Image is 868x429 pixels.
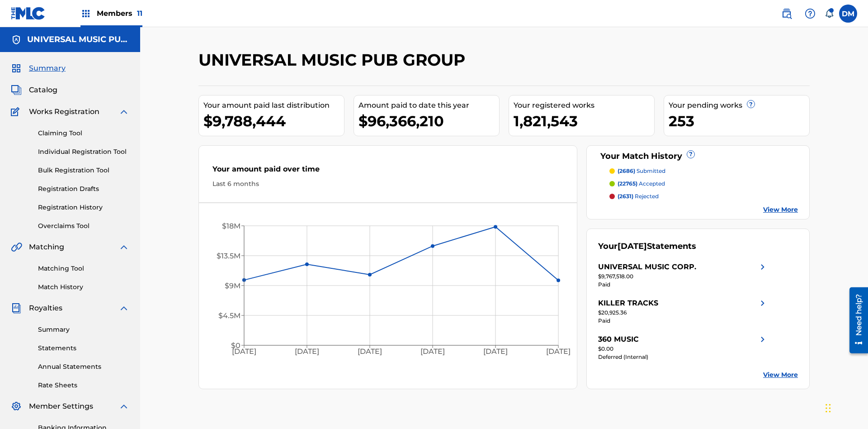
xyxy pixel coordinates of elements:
[11,401,22,412] img: Member Settings
[203,100,344,111] div: Your amount paid last distribution
[38,147,129,157] a: Individual Registration Tool
[118,401,129,412] img: expand
[598,298,658,309] div: KILLER TRACKS
[38,129,129,138] a: Claiming Tool
[11,303,22,314] img: Royalties
[757,334,768,345] img: right chevron icon
[217,252,241,260] tspan: $13.5M
[609,192,798,200] a: (2631) rejected
[420,348,445,356] tspan: [DATE]
[598,309,768,317] div: $20,925.36
[29,303,62,314] span: Royalties
[757,262,768,272] img: right chevron icon
[687,151,694,158] span: ?
[609,167,798,175] a: (2686) submitted
[11,242,22,253] img: Matching
[801,5,819,23] div: Help
[598,334,768,361] a: 360 MUSICright chevron icon$0.00Deferred (Internal)
[757,298,768,309] img: right chevron icon
[598,281,768,289] div: Paid
[118,303,129,314] img: expand
[198,50,470,70] h2: UNIVERSAL MUSIC PUB GROUP
[598,240,696,253] div: Your Statements
[38,343,129,353] a: Statements
[212,179,563,189] div: Last 6 months
[763,205,798,214] a: View More
[763,370,798,380] a: View More
[225,281,241,290] tspan: $9M
[547,348,571,356] tspan: [DATE]
[825,9,834,18] div: Notifications
[618,192,659,200] p: rejected
[358,348,382,356] tspan: [DATE]
[359,111,499,131] div: $96,366,210
[11,85,57,95] a: CatalogCatalog
[359,100,499,111] div: Amount paid to date this year
[118,242,129,253] img: expand
[669,111,809,131] div: 253
[618,180,665,188] p: accepted
[38,325,129,334] a: Summary
[669,100,809,111] div: Your pending works
[38,166,129,175] a: Bulk Registration Tool
[598,298,768,325] a: KILLER TRACKSright chevron icon$20,925.36Paid
[618,167,635,174] span: (2686)
[11,63,66,74] a: SummarySummary
[218,311,241,320] tspan: $4.5M
[11,7,46,20] img: MLC Logo
[38,282,129,292] a: Match History
[29,242,64,253] span: Matching
[203,111,344,131] div: $9,788,444
[839,5,857,23] div: User Menu
[29,85,57,95] span: Catalog
[222,222,241,230] tspan: $18M
[618,241,647,251] span: [DATE]
[38,184,129,194] a: Registration Drafts
[97,8,142,19] span: Members
[38,362,129,372] a: Annual Statements
[778,5,796,23] a: Public Search
[598,262,696,272] div: UNIVERSAL MUSIC CORP.
[11,34,22,45] img: Accounts
[27,34,129,45] h5: UNIVERSAL MUSIC PUB GROUP
[29,106,99,117] span: Works Registration
[29,63,66,74] span: Summary
[11,63,22,74] img: Summary
[598,334,639,345] div: 360 MUSIC
[483,348,508,356] tspan: [DATE]
[609,180,798,188] a: (22765) accepted
[823,386,868,429] iframe: Chat Widget
[618,167,665,175] p: submitted
[514,100,654,111] div: Your registered works
[212,164,563,179] div: Your amount paid over time
[38,381,129,390] a: Rate Sheets
[29,401,93,412] span: Member Settings
[38,221,129,231] a: Overclaims Tool
[747,100,755,108] span: ?
[598,317,768,325] div: Paid
[598,345,768,353] div: $0.00
[598,262,768,289] a: UNIVERSAL MUSIC CORP.right chevron icon$9,767,518.00Paid
[618,193,633,200] span: (2631)
[781,8,792,19] img: search
[11,106,23,117] img: Works Registration
[514,111,654,131] div: 1,821,543
[598,150,798,162] div: Your Match History
[231,341,241,350] tspan: $0
[295,348,319,356] tspan: [DATE]
[826,395,831,422] div: Drag
[38,264,129,273] a: Matching Tool
[805,8,816,19] img: help
[118,106,129,117] img: expand
[598,272,768,281] div: $9,767,518.00
[80,8,91,19] img: Top Rightsholders
[137,9,142,18] span: 11
[618,180,637,187] span: (22765)
[38,203,129,212] a: Registration History
[232,348,256,356] tspan: [DATE]
[843,284,868,358] iframe: Resource Center
[598,353,768,361] div: Deferred (Internal)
